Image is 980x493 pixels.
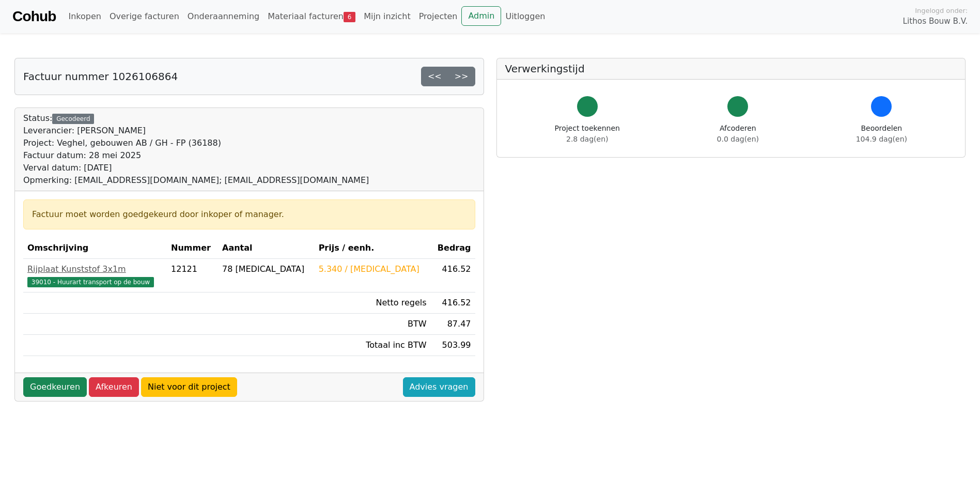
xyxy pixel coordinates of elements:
a: Advies vragen [403,377,475,397]
div: Gecodeerd [52,114,94,124]
div: Status: [23,112,369,187]
th: Nummer [167,238,218,259]
div: Factuur moet worden goedgekeurd door inkoper of manager. [32,208,466,221]
a: Onderaanneming [183,6,263,27]
div: Project toekennen [555,123,620,145]
span: Lithos Bouw B.V. [903,16,968,27]
span: 2.8 dag(en) [566,135,608,143]
td: 87.47 [431,314,475,335]
span: 6 [344,12,355,22]
th: Omschrijving [23,238,167,259]
h5: Factuur nummer 1026106864 [23,70,178,83]
a: Uitloggen [501,6,549,27]
a: Mijn inzicht [360,6,415,27]
a: Inkopen [64,6,105,27]
td: 12121 [167,259,218,292]
span: Ingelogd onder: [915,6,968,16]
td: Totaal inc BTW [315,335,431,356]
span: 39010 - Huurart transport op de bouw [27,277,154,287]
div: Project: Veghel, gebouwen AB / GH - FP (36188) [23,137,369,149]
td: Netto regels [315,292,431,314]
th: Aantal [218,238,315,259]
a: Projecten [415,6,462,27]
a: >> [448,67,475,86]
span: 104.9 dag(en) [856,135,907,143]
span: 0.0 dag(en) [717,135,759,143]
a: Goedkeuren [23,377,87,397]
a: Cohub [12,4,56,29]
div: Afcoderen [717,123,759,145]
th: Bedrag [431,238,475,259]
a: Rijplaat Kunststof 3x1m39010 - Huurart transport op de bouw [27,263,163,288]
th: Prijs / eenh. [315,238,431,259]
div: 5.340 / [MEDICAL_DATA] [319,263,427,275]
a: << [421,67,448,86]
div: Leverancier: [PERSON_NAME] [23,125,369,137]
a: Materiaal facturen6 [263,6,360,27]
div: Verval datum: [DATE] [23,162,369,174]
a: Admin [461,6,501,26]
td: 503.99 [431,335,475,356]
td: 416.52 [431,292,475,314]
h5: Verwerkingstijd [505,63,957,75]
td: 416.52 [431,259,475,292]
a: Overige facturen [105,6,183,27]
a: Niet voor dit project [141,377,237,397]
div: Rijplaat Kunststof 3x1m [27,263,163,275]
div: Beoordelen [856,123,907,145]
div: 78 [MEDICAL_DATA] [222,263,310,275]
a: Afkeuren [89,377,139,397]
div: Opmerking: [EMAIL_ADDRESS][DOMAIN_NAME]; [EMAIL_ADDRESS][DOMAIN_NAME] [23,174,369,187]
td: BTW [315,314,431,335]
div: Factuur datum: 28 mei 2025 [23,149,369,162]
